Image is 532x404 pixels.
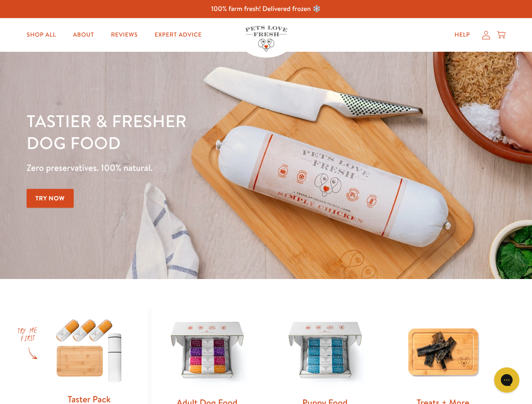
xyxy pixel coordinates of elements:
[27,160,346,175] p: Zero preservatives. 100% natural.
[245,26,287,51] img: Pets Love Fresh
[27,189,74,208] a: Try Now
[448,27,477,43] a: Help
[20,27,63,43] a: Shop All
[104,27,144,43] a: Reviews
[66,27,101,43] a: About
[27,110,346,154] h1: Tastier & fresher dog food
[148,27,209,43] a: Expert Advice
[490,364,524,396] iframe: Gorgias live chat messenger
